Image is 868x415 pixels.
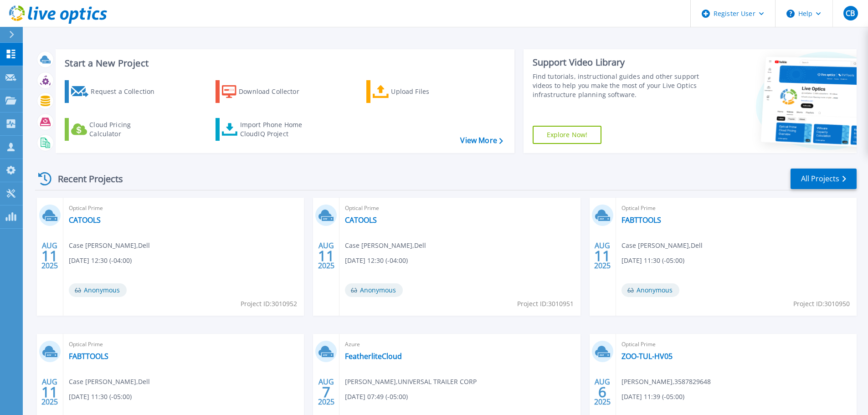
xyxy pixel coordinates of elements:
[91,82,164,101] div: Request a Collection
[533,126,602,144] a: Explore Now!
[69,241,150,251] span: Case [PERSON_NAME] , Dell
[621,256,684,266] span: [DATE] 11:30 (-05:00)
[621,241,703,251] span: Case [PERSON_NAME] , Dell
[345,283,403,297] span: Anonymous
[216,80,317,103] a: Download Collector
[621,339,851,349] span: Optical Prime
[241,299,297,309] span: Project ID: 3010952
[69,392,132,402] span: [DATE] 11:30 (-05:00)
[318,239,335,272] div: AUG 2025
[69,339,298,349] span: Optical Prime
[345,256,408,266] span: [DATE] 12:30 (-04:00)
[621,377,711,387] span: [PERSON_NAME] , 3587829648
[460,136,503,145] a: View More
[318,375,335,409] div: AUG 2025
[846,10,855,17] span: CB
[69,203,298,213] span: Optical Prime
[239,82,312,101] div: Download Collector
[69,283,127,297] span: Anonymous
[345,377,477,387] span: [PERSON_NAME] , UNIVERSAL TRAILER CORP
[345,241,426,251] span: Case [PERSON_NAME] , Dell
[621,352,673,361] a: ZOO-TUL-HV05
[594,239,611,272] div: AUG 2025
[793,299,850,309] span: Project ID: 3010950
[69,352,108,361] a: FABTTOOLS
[791,169,857,189] a: All Projects
[35,168,135,190] div: Recent Projects
[517,299,574,309] span: Project ID: 3010951
[65,80,166,103] a: Request a Collection
[240,120,311,138] div: Import Phone Home CloudIQ Project
[533,72,703,99] div: Find tutorials, instructional guides and other support videos to help you make the most of your L...
[594,252,611,260] span: 11
[621,203,851,213] span: Optical Prime
[621,392,684,402] span: [DATE] 11:39 (-05:00)
[322,388,330,396] span: 7
[89,120,162,138] div: Cloud Pricing Calculator
[65,118,166,141] a: Cloud Pricing Calculator
[41,388,58,396] span: 11
[598,388,606,396] span: 6
[69,377,150,387] span: Case [PERSON_NAME] , Dell
[345,352,402,361] a: FeatherliteCloud
[594,375,611,409] div: AUG 2025
[345,339,575,349] span: Azure
[318,252,334,260] span: 11
[533,56,703,68] div: Support Video Library
[621,215,661,225] a: FABTTOOLS
[345,215,377,225] a: CATOOLS
[345,203,575,213] span: Optical Prime
[41,239,58,272] div: AUG 2025
[41,252,58,260] span: 11
[41,375,58,409] div: AUG 2025
[366,80,468,103] a: Upload Files
[69,256,132,266] span: [DATE] 12:30 (-04:00)
[621,283,679,297] span: Anonymous
[391,82,464,101] div: Upload Files
[345,392,408,402] span: [DATE] 07:49 (-05:00)
[65,58,503,68] h3: Start a New Project
[69,215,101,225] a: CATOOLS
